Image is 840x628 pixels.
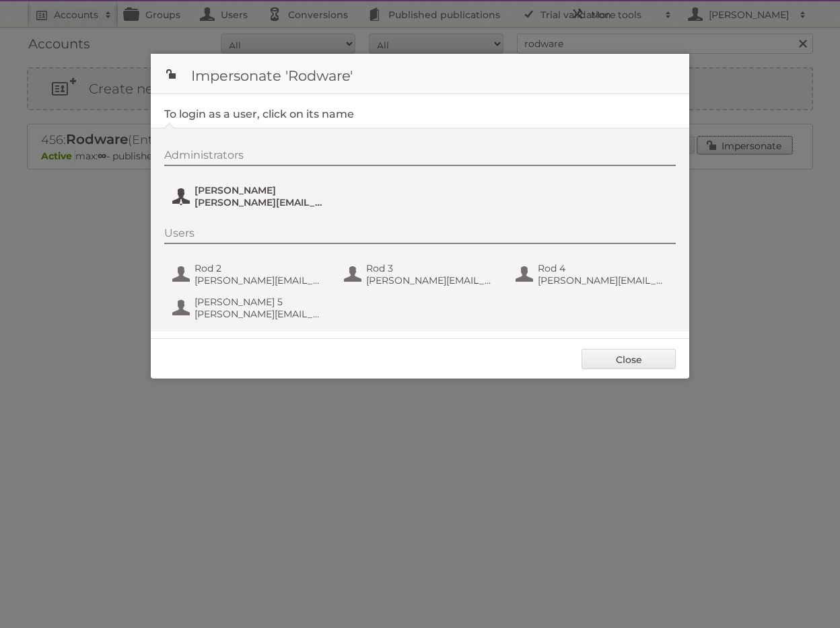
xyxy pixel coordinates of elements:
[164,149,676,166] div: Administrators
[366,274,497,286] span: [PERSON_NAME][EMAIL_ADDRESS][DOMAIN_NAME]
[195,184,325,196] span: [PERSON_NAME]
[582,349,676,369] a: Close
[171,295,329,321] button: [PERSON_NAME] 5 [PERSON_NAME][EMAIL_ADDRESS][DOMAIN_NAME]
[195,296,325,308] span: [PERSON_NAME] 5
[538,274,668,286] span: [PERSON_NAME][EMAIL_ADDRESS][DOMAIN_NAME]
[195,196,325,208] span: [PERSON_NAME][EMAIL_ADDRESS][DOMAIN_NAME]
[514,261,672,288] button: Rod 4 [PERSON_NAME][EMAIL_ADDRESS][DOMAIN_NAME]
[366,262,497,274] span: Rod 3
[195,274,325,286] span: [PERSON_NAME][EMAIL_ADDRESS][DOMAIN_NAME]
[195,308,325,320] span: [PERSON_NAME][EMAIL_ADDRESS][DOMAIN_NAME]
[171,261,329,288] button: Rod 2 [PERSON_NAME][EMAIL_ADDRESS][DOMAIN_NAME]
[171,183,329,210] button: [PERSON_NAME] [PERSON_NAME][EMAIL_ADDRESS][DOMAIN_NAME]
[164,108,354,120] legend: To login as a user, click on its name
[343,261,501,288] button: Rod 3 [PERSON_NAME][EMAIL_ADDRESS][DOMAIN_NAME]
[195,262,325,274] span: Rod 2
[164,227,676,244] div: Users
[151,54,689,94] h1: Impersonate 'Rodware'
[538,262,668,274] span: Rod 4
